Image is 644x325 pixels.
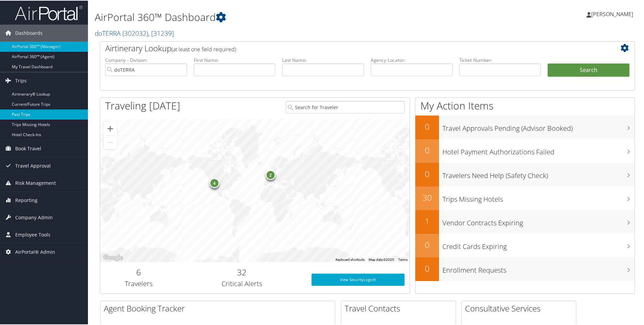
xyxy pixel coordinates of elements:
h3: Travel Approvals Pending (Advisor Booked) [442,120,635,132]
img: Google [102,253,124,261]
h2: 32 [183,266,301,277]
h2: Travel Contacts [345,302,456,314]
label: Agency Locator: [371,56,453,63]
span: Reporting [15,191,38,208]
span: Dashboards [15,24,43,41]
h1: AirPortal 360™ Dashboard [95,9,458,24]
a: 0Enrollment Requests [415,257,635,280]
h3: Travelers Need Help (Safety Check) [442,167,635,180]
span: [PERSON_NAME] [591,10,633,17]
span: (at least one field required) [171,45,236,52]
span: AirPortal® Admin [15,243,55,260]
button: Keyboard shortcuts [336,257,365,261]
h2: 30 [415,191,439,203]
a: Terms (opens in new tab) [398,257,408,261]
h2: 0 [415,262,439,274]
h3: Enrollment Requests [442,261,635,274]
h3: Hotel Payment Authorizations Failed [442,143,635,156]
div: 4 [209,177,220,187]
a: 30Trips Missing Hotels [415,186,635,209]
span: Travel Approval [15,157,51,174]
h3: Travelers [105,278,172,288]
h2: 1 [415,215,439,226]
a: 0Credit Cards Expiring [415,233,635,257]
h1: Traveling [DATE] [105,98,180,112]
a: 0Travel Approvals Pending (Advisor Booked) [415,115,635,139]
span: ( 302032 ) [122,28,148,37]
span: Risk Management [15,174,56,191]
button: Search [548,63,629,76]
h2: 0 [415,120,439,132]
label: Ticket Number: [459,56,541,63]
h3: Credit Cards Expiring [442,238,635,251]
span: Employee Tools [15,226,50,243]
h2: Airtinerary Lookup [105,42,585,53]
label: Last Name: [282,56,364,63]
h1: My Action Items [415,98,635,112]
img: airportal-logo.png [15,4,83,20]
a: 1Vendor Contracts Expiring [415,209,635,233]
label: Company - Division: [105,56,187,63]
h2: 0 [415,168,439,179]
a: View SecurityLogic® [312,273,405,285]
span: Map data ©2025 [369,257,394,261]
h2: 6 [105,266,172,277]
h2: Consultative Services [465,302,576,314]
button: Zoom out [103,135,117,149]
a: 0Hotel Payment Authorizations Failed [415,139,635,162]
input: Search for Traveler [286,100,405,113]
h3: Vendor Contracts Expiring [442,214,635,227]
span: Book Travel [15,140,41,156]
h3: Critical Alerts [183,278,301,288]
a: [PERSON_NAME] [586,3,640,24]
a: Open this area in Google Maps (opens a new window) [102,253,124,261]
h3: Trips Missing Hotels [442,191,635,203]
label: First Name: [194,56,276,63]
h2: 0 [415,144,439,155]
span: Trips [15,72,27,89]
h2: Agent Booking Tracker [104,302,335,314]
span: Company Admin [15,208,53,225]
button: Zoom in [103,121,117,135]
span: , [ 31239 ] [148,28,174,37]
a: doTERRA [95,28,174,37]
a: 0Travelers Need Help (Safety Check) [415,162,635,186]
h2: 0 [415,239,439,250]
div: 2 [266,169,276,179]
